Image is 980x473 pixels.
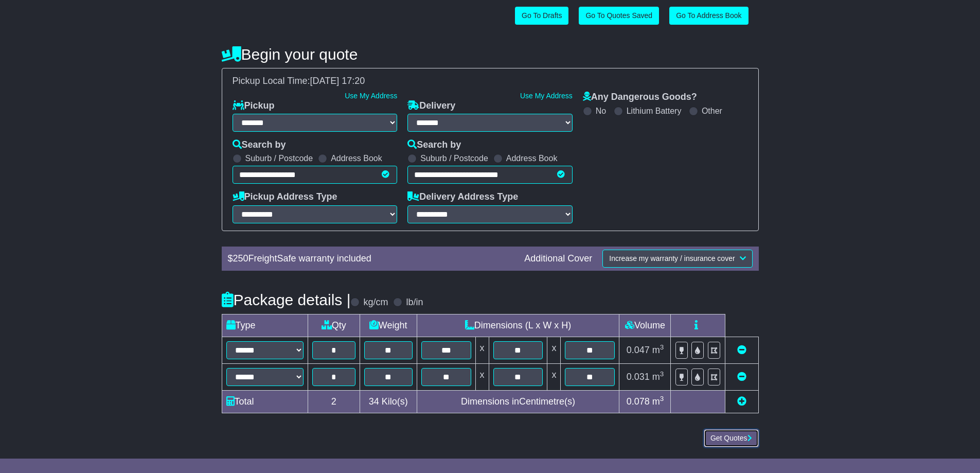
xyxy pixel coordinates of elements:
h4: Package details | [222,291,351,308]
label: Other [702,106,722,116]
td: x [547,363,561,390]
div: Additional Cover [519,253,597,265]
label: Search by [407,139,461,151]
span: 0.031 [627,372,650,382]
td: Dimensions in Centimetre(s) [417,390,619,413]
button: Get Quotes [704,429,759,447]
label: Pickup [233,100,275,112]
span: m [652,345,664,355]
span: 34 [369,396,379,407]
td: Dimensions (L x W x H) [417,314,619,337]
span: m [652,372,664,382]
label: kg/cm [363,297,388,308]
button: Increase my warranty / insurance cover [602,250,752,268]
label: Delivery Address Type [407,191,518,203]
td: 2 [308,390,360,413]
sup: 3 [660,395,664,402]
a: Use My Address [345,92,397,100]
label: Lithium Battery [627,106,682,116]
a: Go To Address Book [669,7,748,25]
sup: 3 [660,343,664,351]
label: lb/in [406,297,423,308]
label: Any Dangerous Goods? [583,92,697,103]
span: m [652,396,664,407]
td: x [475,363,489,390]
span: [DATE] 17:20 [310,76,365,86]
span: 0.047 [627,345,650,355]
label: Suburb / Postcode [245,153,313,163]
a: Go To Quotes Saved [579,7,659,25]
div: Pickup Local Time: [227,76,753,87]
td: Total [222,390,308,413]
div: $ FreightSafe warranty included [223,253,520,265]
td: x [475,337,489,363]
h4: Begin your quote [222,46,759,63]
a: Use My Address [520,92,573,100]
span: 0.078 [627,396,650,407]
td: Type [222,314,308,337]
label: Address Book [506,153,558,163]
label: Address Book [331,153,382,163]
a: Remove this item [737,345,746,355]
td: Volume [619,314,671,337]
td: Weight [360,314,417,337]
a: Remove this item [737,372,746,382]
td: Kilo(s) [360,390,417,413]
a: Go To Drafts [515,7,568,25]
a: Add new item [737,396,746,407]
label: Suburb / Postcode [420,153,488,163]
sup: 3 [660,370,664,378]
span: 250 [233,253,248,264]
label: Pickup Address Type [233,191,337,203]
label: Search by [233,139,286,151]
td: Qty [308,314,360,337]
span: Increase my warranty / insurance cover [609,254,735,262]
td: x [547,337,561,363]
label: Delivery [407,100,455,112]
label: No [596,106,606,116]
